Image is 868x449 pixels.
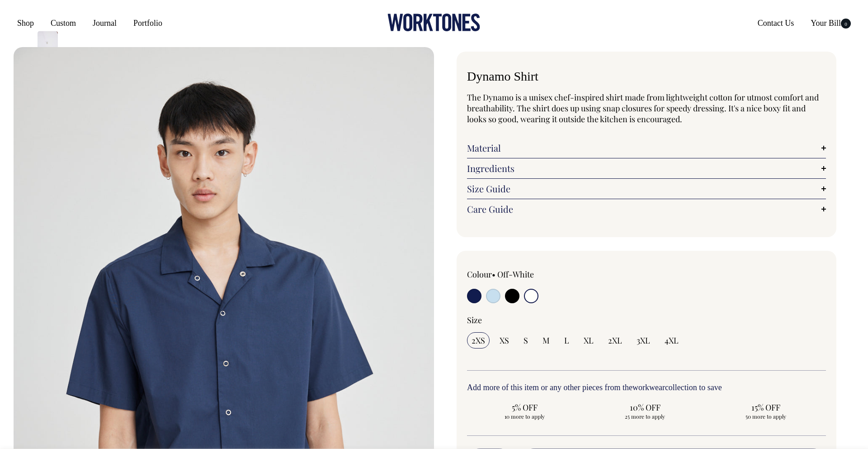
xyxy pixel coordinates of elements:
span: 2XS [472,335,485,346]
span: 0 [841,19,851,29]
span: 2XL [608,335,622,346]
input: 5% OFF 10 more to apply [467,399,582,423]
a: Custom [47,15,80,31]
span: 3XL [637,335,650,346]
input: 15% OFF 50 more to apply [708,399,823,423]
input: XS [495,332,514,349]
a: Contact Us [754,15,798,31]
a: Journal [89,15,120,31]
span: 10 more to apply [472,413,578,420]
span: S [524,335,528,346]
input: 2XS [467,332,490,349]
span: 50 more to apply [712,413,819,420]
input: 3XL [632,332,655,349]
input: L [560,332,574,349]
input: 10% OFF 25 more to apply [588,399,703,423]
a: Your Bill0 [807,15,854,31]
input: 4XL [660,332,683,349]
input: XL [579,332,598,349]
span: XL [584,335,594,346]
a: Shop [14,15,38,31]
input: 2XL [604,332,627,349]
input: S [519,332,533,349]
a: Care Guide [467,204,826,215]
span: 5% OFF [472,402,578,413]
a: Material [467,143,826,153]
input: M [538,332,554,349]
span: 25 more to apply [592,413,698,420]
span: M [542,335,550,346]
img: off-white [38,31,58,63]
span: 4XL [665,335,679,346]
span: 10% OFF [592,402,698,413]
a: Size Guide [467,183,826,194]
span: 15% OFF [712,402,819,413]
a: Portfolio [130,15,166,31]
span: L [564,335,569,346]
a: Ingredients [467,163,826,174]
span: XS [500,335,509,346]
